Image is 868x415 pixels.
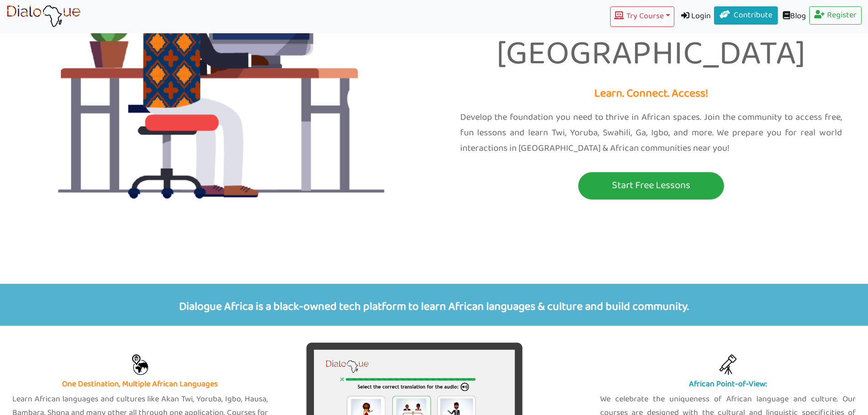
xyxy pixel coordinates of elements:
a: Login [674,6,714,27]
p: Develop the foundation you need to thrive in African spaces. Join the community to access free, f... [460,110,842,156]
h5: African Point-of-View: [600,379,856,389]
img: Learn Twi, Yoruba, Swahili, Igbo, Ga and more African languages with free lessons on our app onli... [130,354,150,375]
img: celebrate african culture pride app [718,354,738,375]
a: Register [809,6,862,25]
img: learn African language platform app [6,5,81,28]
h5: One Destination, Multiple African Languages [12,379,268,389]
button: Start Free Lessons [578,172,724,200]
a: Blog [778,6,809,27]
p: Learn. Connect. Access! [441,84,862,104]
a: Contribute [714,6,778,25]
a: Start Free Lessons [441,172,862,200]
button: Try Course [610,6,674,27]
p: Start Free Lessons [580,177,722,194]
p: Dialogue Africa is a black-owned tech platform to learn African languages & culture and build com... [7,284,861,326]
